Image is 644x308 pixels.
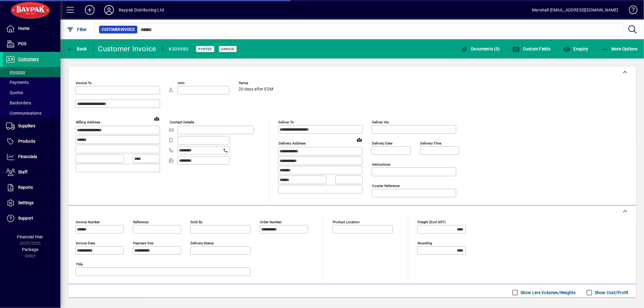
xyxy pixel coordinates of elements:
[198,47,212,51] span: Posted
[239,81,275,85] span: Terms
[18,154,37,159] span: Financials
[22,247,38,252] span: Package
[239,87,273,92] span: 20 days after EOM
[76,81,92,85] mat-label: Invoice To
[459,43,501,54] button: Documents (0)
[372,141,392,145] mat-label: Delivery date
[3,108,60,118] a: Communications
[601,46,638,51] span: More Options
[418,241,432,245] mat-label: Rounding
[101,27,135,33] span: Customer Invoice
[76,241,95,245] mat-label: Invoice date
[3,98,60,108] a: Backorders
[3,134,60,149] a: Products
[3,67,60,77] a: Invoices
[594,290,629,296] label: Show Cost/Profit
[221,47,234,51] span: Unpaid
[18,200,34,205] span: Settings
[418,220,446,224] mat-label: Freight (excl GST)
[563,46,588,51] span: Enquiry
[420,141,441,145] mat-label: Delivery time
[18,139,35,144] span: Products
[18,170,27,174] span: Staff
[178,81,184,85] mat-label: Attn
[65,43,88,54] button: Back
[3,37,60,52] a: POS
[3,21,60,36] a: Home
[67,27,87,32] span: Filter
[18,26,29,31] span: Home
[17,234,43,239] span: Financial Year
[461,46,500,51] span: Documents (0)
[372,162,390,167] mat-label: Instructions
[511,43,552,54] button: Custom Fields
[119,5,164,15] div: Baypak Distributing Ltd
[3,211,60,226] a: Support
[6,111,42,116] span: Communications
[18,57,39,62] span: Customers
[6,70,25,75] span: Invoices
[372,184,400,188] mat-label: Courier Reference
[18,41,26,46] span: POS
[3,195,60,211] a: Settings
[3,149,60,164] a: Financials
[333,220,360,224] mat-label: Product location
[99,5,119,15] button: Profile
[18,123,35,128] span: Suppliers
[18,216,33,221] span: Support
[18,185,33,190] span: Reports
[67,46,87,51] span: Back
[133,241,153,245] mat-label: Payment due
[260,220,282,224] mat-label: Order number
[98,44,156,54] div: Customer Invoice
[3,87,60,98] a: Quotes
[372,120,389,124] mat-label: Deliver via
[624,1,636,21] a: Knowledge Base
[562,43,590,54] button: Enquiry
[3,165,60,180] a: Staff
[532,5,618,15] div: Marshall [EMAIL_ADDRESS][DOMAIN_NAME]
[3,77,60,87] a: Payments
[3,180,60,195] a: Reports
[6,100,31,105] span: Backorders
[76,220,100,224] mat-label: Invoice number
[65,24,88,35] button: Filter
[519,290,576,296] label: Show Line Volumes/Weights
[80,5,99,15] button: Add
[191,241,214,245] mat-label: Delivery status
[278,120,294,124] mat-label: Deliver To
[76,262,83,266] mat-label: Title
[354,135,364,144] a: View on map
[152,114,162,123] a: View on map
[600,43,639,54] button: More Options
[6,80,29,85] span: Payments
[60,43,94,54] app-page-header-button: Back
[133,220,149,224] mat-label: Reference
[3,119,60,134] a: Suppliers
[191,220,202,224] mat-label: Sold by
[513,46,551,51] span: Custom Fields
[169,44,189,54] div: #309980
[6,90,23,95] span: Quotes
